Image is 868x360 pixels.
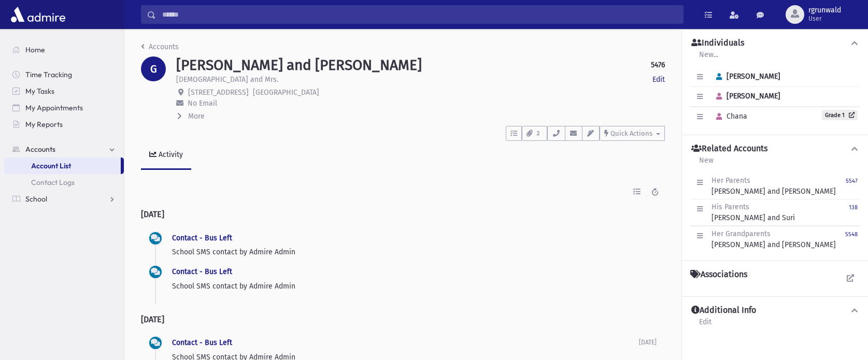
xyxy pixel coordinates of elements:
[699,316,712,335] a: Edit
[699,49,719,67] a: New...
[172,281,657,292] p: School SMS contact by Admire Admin
[141,141,191,170] a: Activity
[712,229,771,238] span: Her Grandparents
[699,154,714,173] a: New
[4,66,124,83] a: Time Tracking
[253,88,319,97] span: [GEOGRAPHIC_DATA]
[176,74,278,85] p: [DEMOGRAPHIC_DATA] and Mrs.
[691,143,767,154] h4: Related Accounts
[172,234,232,242] a: Contact - Bus Left
[691,305,756,316] h4: Additional Info
[690,269,747,280] h4: Associations
[808,6,841,15] span: rgrunwald
[712,112,747,121] span: Chana
[712,228,836,250] div: [PERSON_NAME] and [PERSON_NAME]
[156,150,183,159] div: Activity
[600,126,665,141] button: Quick Actions
[25,120,63,129] span: My Reports
[8,4,68,25] img: AdmirePro
[712,175,836,197] div: [PERSON_NAME] and [PERSON_NAME]
[849,204,858,211] small: 138
[712,72,780,81] span: [PERSON_NAME]
[690,38,860,49] button: Individuals
[808,15,841,23] span: User
[845,231,858,238] small: 5548
[4,41,124,58] a: Home
[849,201,858,223] a: 138
[639,339,657,346] span: [DATE]
[652,74,665,85] a: Edit
[4,99,124,116] a: My Appointments
[141,42,179,51] a: Accounts
[141,306,665,333] h2: [DATE]
[4,191,124,207] a: School
[712,203,749,211] span: His Parents
[690,143,860,154] button: Related Accounts
[25,194,47,204] span: School
[712,92,780,100] span: [PERSON_NAME]
[4,141,124,157] a: Accounts
[712,176,750,185] span: Her Parents
[610,129,652,137] span: Quick Actions
[846,178,858,184] small: 5547
[4,174,124,191] a: Contact Logs
[651,60,665,70] strong: 5476
[188,88,249,97] span: [STREET_ADDRESS]
[25,45,45,54] span: Home
[25,145,55,154] span: Accounts
[172,338,232,347] a: Contact - Bus Left
[845,228,858,250] a: 5548
[846,175,858,197] a: 5547
[534,129,543,138] span: 2
[4,83,124,99] a: My Tasks
[691,38,744,49] h4: Individuals
[31,161,71,170] span: Account List
[31,178,75,187] span: Contact Logs
[188,112,205,121] span: More
[176,111,206,122] button: More
[141,56,166,81] div: G
[176,56,422,74] h1: [PERSON_NAME] and [PERSON_NAME]
[141,201,665,227] h2: [DATE]
[172,247,657,257] p: School SMS contact by Admire Admin
[522,126,547,141] button: 2
[4,157,121,174] a: Account List
[188,99,217,108] span: No Email
[25,103,83,112] span: My Appointments
[25,87,54,96] span: My Tasks
[25,70,72,79] span: Time Tracking
[156,5,683,24] input: Search
[690,305,860,316] button: Additional Info
[4,116,124,133] a: My Reports
[822,110,858,120] a: Grade 1
[172,267,232,276] a: Contact - Bus Left
[141,41,179,56] nav: breadcrumb
[712,201,795,223] div: [PERSON_NAME] and Suri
